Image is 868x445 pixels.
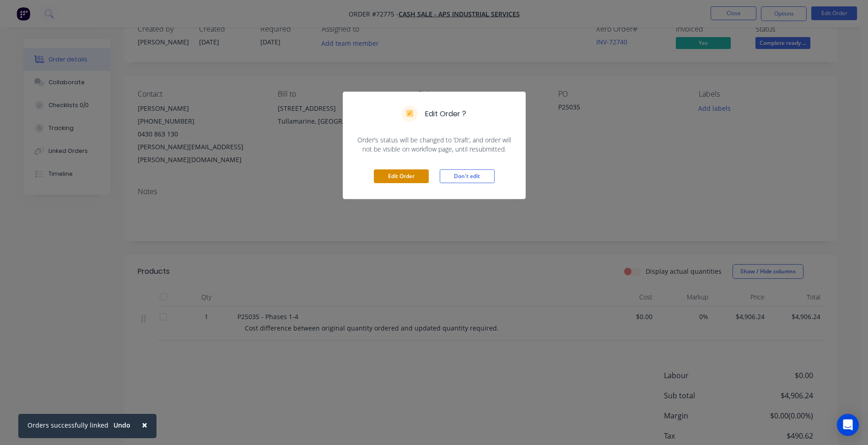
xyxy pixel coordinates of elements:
[142,418,147,431] span: ×
[425,109,466,119] h5: Edit Order ?
[27,420,108,430] div: Orders successfully linked
[133,414,156,436] button: Close
[354,136,514,154] span: Order’s status will be changed to ‘Draft’, and order will not be visible on workflow page, until ...
[374,169,429,183] button: Edit Order
[440,169,495,183] button: Don't edit
[837,414,859,436] div: Open Intercom Messenger
[108,418,135,432] button: Undo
